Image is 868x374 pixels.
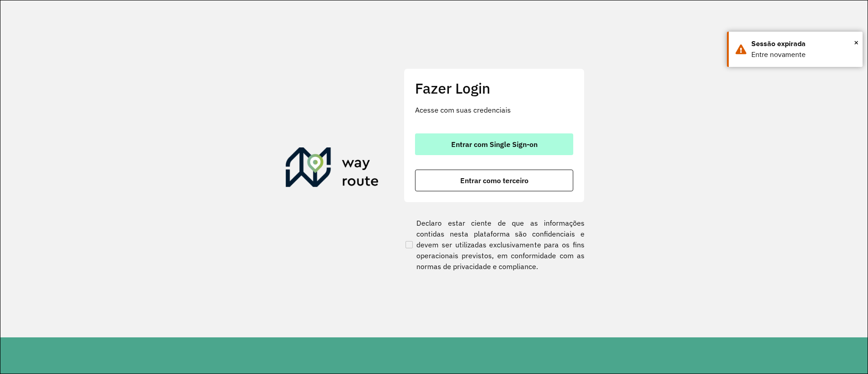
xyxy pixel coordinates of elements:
[415,170,573,191] button: button
[415,104,573,115] p: Acesse com suas credenciais
[404,218,585,272] label: Declaro estar ciente de que as informações contidas nesta plataforma são confidenciais e devem se...
[415,80,573,97] h2: Fazer Login
[460,177,528,184] span: Entrar como terceiro
[854,36,859,49] span: ×
[451,141,538,148] span: Entrar com Single Sign-on
[854,36,859,49] button: Close
[751,38,856,49] div: Sessão expirada
[751,49,856,60] div: Entre novamente
[286,147,379,191] img: Roteirizador AmbevTech
[415,133,573,155] button: button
